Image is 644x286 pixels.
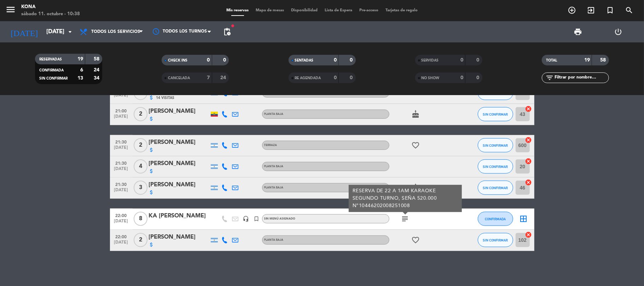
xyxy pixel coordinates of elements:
span: PLANTA BAJA [264,186,284,189]
span: 14 Visitas [156,95,175,101]
i: favorite_border [412,141,420,150]
strong: 24 [94,68,101,72]
strong: 58 [94,57,101,62]
i: cake [412,110,420,118]
span: [DATE] [112,188,130,196]
i: power_settings_new [614,28,623,36]
i: attach_money [149,189,155,195]
div: KA [PERSON_NAME] [149,211,209,221]
strong: 0 [223,58,227,63]
span: SIN CONFIRMAR [483,165,508,169]
i: menu [5,4,16,15]
i: attach_money [149,242,155,247]
strong: 34 [94,76,101,81]
strong: 0 [460,75,463,80]
div: [PERSON_NAME] [149,159,209,168]
i: arrow_drop_down [66,28,74,36]
span: 21:00 [112,106,130,115]
span: Sin menú asignado [264,217,296,220]
span: SIN CONFIRMAR [483,238,508,242]
span: 3 [134,181,147,195]
button: SIN CONFIRMAR [478,159,513,174]
div: LOG OUT [598,21,639,42]
span: print [574,28,582,36]
i: subject [401,183,410,192]
strong: 0 [334,75,337,80]
button: SIN CONFIRMAR [478,181,513,195]
i: attach_money [149,116,155,122]
span: [DATE] [112,219,130,227]
span: Mis reservas [223,8,252,12]
span: 22:00 [112,211,130,219]
button: menu [5,4,16,17]
span: CANCELADA [168,76,190,80]
span: Lista de Espera [321,8,356,12]
i: headset_mic [243,216,249,222]
span: 21:30 [112,138,130,146]
span: 21:30 [112,180,130,188]
strong: 7 [207,75,210,80]
span: 4 [134,159,147,174]
span: Tarjetas de regalo [382,8,421,12]
span: [DATE] [112,114,130,122]
span: [DATE] [112,145,130,153]
i: filter_list [545,74,554,82]
span: 2 [134,107,147,121]
i: cancel [525,158,532,165]
span: TOTAL [546,59,557,62]
strong: 0 [476,75,481,80]
i: subject [401,215,410,223]
span: 2 [134,233,147,247]
span: pending_actions [223,28,231,36]
span: 2 [134,138,147,152]
span: SIN CONFIRMAR [483,112,508,116]
strong: 13 [77,76,83,81]
span: SIN CONFIRMAR [483,186,508,190]
i: cake [412,183,420,192]
strong: 58 [600,58,607,63]
div: [PERSON_NAME] [149,180,209,189]
span: SIN CONFIRMAR [39,77,68,80]
button: SIN CONFIRMAR [478,138,513,152]
div: [PERSON_NAME] [149,138,209,147]
i: cancel [525,105,532,112]
span: Mapa de mesas [252,8,288,12]
i: search [625,6,633,14]
span: SIN CONFIRMAR [483,144,508,147]
span: PLANTA BAJA [264,113,284,116]
button: SIN CONFIRMAR [478,233,513,247]
i: [DATE] [5,24,43,40]
span: RESERVADAS [39,58,62,61]
i: attach_money [149,147,155,153]
span: CONFIRMADA [485,217,506,221]
div: [PERSON_NAME] [149,233,209,242]
strong: 0 [460,58,463,63]
span: [DATE] [112,93,130,101]
strong: 24 [220,75,227,80]
span: PLANTA BAJA [264,239,284,241]
span: SERVIDAS [422,59,439,62]
i: add_circle_outline [568,6,576,14]
span: [DATE] [112,167,130,175]
span: 22:00 [112,232,130,240]
span: Todos los servicios [91,29,140,34]
strong: 6 [80,68,83,72]
input: Filtrar por nombre... [554,74,609,82]
i: cancel [525,231,532,238]
span: NO SHOW [422,76,440,80]
span: RE AGENDADA [295,76,321,80]
div: Kona [21,4,80,11]
span: CONFIRMADA [39,69,64,72]
strong: 19 [584,58,590,63]
span: PLANTA BAJA [264,165,284,168]
span: Disponibilidad [288,8,321,12]
i: turned_in_not [606,6,614,14]
strong: 0 [207,58,210,63]
strong: 19 [77,57,83,62]
strong: 0 [476,58,481,63]
strong: 0 [350,58,354,63]
button: SIN CONFIRMAR [478,107,513,121]
span: [DATE] [112,240,130,248]
i: attach_money [149,95,155,100]
div: sábado 11. octubre - 10:38 [21,11,80,18]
